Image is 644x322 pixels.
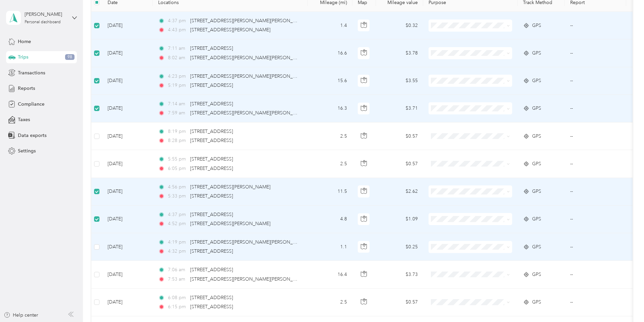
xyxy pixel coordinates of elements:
[65,54,75,60] span: 98
[102,12,153,39] td: [DATE]
[565,12,626,39] td: --
[376,39,423,67] td: $3.78
[18,101,45,108] span: Compliance
[18,69,45,76] span: Transactions
[532,105,541,112] span: GPS
[308,12,352,39] td: 1.4
[190,184,270,190] span: [STREET_ADDRESS][PERSON_NAME]
[532,188,541,195] span: GPS
[168,45,187,52] span: 7:11 am
[308,95,352,122] td: 16.3
[168,109,187,117] span: 7:59 am
[190,27,270,33] span: [STREET_ADDRESS][PERSON_NAME]
[565,39,626,67] td: --
[18,53,28,61] span: Trips
[18,132,47,139] span: Data exports
[168,165,187,172] span: 6:05 pm
[565,206,626,233] td: --
[376,122,423,150] td: $0.57
[168,26,187,34] span: 4:43 pm
[102,67,153,95] td: [DATE]
[25,20,61,24] div: Personal dashboard
[168,192,187,200] span: 5:33 pm
[190,304,233,310] span: [STREET_ADDRESS]
[376,261,423,288] td: $3.73
[190,267,233,273] span: [STREET_ADDRESS]
[308,178,352,206] td: 11.5
[18,85,35,92] span: Reports
[168,137,187,144] span: 8:28 pm
[168,266,187,274] span: 7:06 am
[102,233,153,261] td: [DATE]
[376,150,423,178] td: $0.57
[308,233,352,261] td: 1.1
[168,183,187,191] span: 4:56 pm
[102,122,153,150] td: [DATE]
[18,147,36,154] span: Settings
[565,67,626,95] td: --
[532,133,541,140] span: GPS
[168,73,187,80] span: 4:23 pm
[168,128,187,135] span: 8:19 pm
[532,215,541,223] span: GPS
[190,193,233,199] span: [STREET_ADDRESS]
[532,271,541,278] span: GPS
[532,49,541,57] span: GPS
[532,243,541,251] span: GPS
[190,166,233,171] span: [STREET_ADDRESS]
[190,73,308,79] span: [STREET_ADDRESS][PERSON_NAME][PERSON_NAME]
[308,67,352,95] td: 15.6
[168,155,187,163] span: 5:55 pm
[190,138,233,143] span: [STREET_ADDRESS]
[4,312,38,319] button: Help center
[308,122,352,150] td: 2.5
[190,248,233,254] span: [STREET_ADDRESS]
[606,284,644,322] iframe: Everlance-gr Chat Button Frame
[565,289,626,316] td: --
[102,206,153,233] td: [DATE]
[565,122,626,150] td: --
[190,129,233,134] span: [STREET_ADDRESS]
[18,116,30,123] span: Taxes
[102,261,153,288] td: [DATE]
[168,82,187,89] span: 5:19 pm
[102,95,153,122] td: [DATE]
[190,110,308,116] span: [STREET_ADDRESS][PERSON_NAME][PERSON_NAME]
[190,212,233,217] span: [STREET_ADDRESS]
[376,95,423,122] td: $3.71
[532,298,541,306] span: GPS
[168,248,187,255] span: 4:32 pm
[168,54,187,62] span: 8:02 am
[308,289,352,316] td: 2.5
[532,22,541,29] span: GPS
[168,100,187,108] span: 7:14 am
[190,55,308,61] span: [STREET_ADDRESS][PERSON_NAME][PERSON_NAME]
[190,82,233,88] span: [STREET_ADDRESS]
[376,178,423,206] td: $2.62
[565,178,626,206] td: --
[168,220,187,227] span: 4:52 pm
[25,11,67,18] div: [PERSON_NAME]
[168,303,187,311] span: 6:15 pm
[190,101,233,107] span: [STREET_ADDRESS]
[190,18,308,24] span: [STREET_ADDRESS][PERSON_NAME][PERSON_NAME]
[190,239,308,245] span: [STREET_ADDRESS][PERSON_NAME][PERSON_NAME]
[532,77,541,84] span: GPS
[102,178,153,206] td: [DATE]
[102,39,153,67] td: [DATE]
[168,239,187,246] span: 4:19 pm
[168,211,187,218] span: 4:37 pm
[168,294,187,301] span: 6:08 pm
[168,17,187,25] span: 4:37 pm
[18,38,31,45] span: Home
[190,276,308,282] span: [STREET_ADDRESS][PERSON_NAME][PERSON_NAME]
[308,150,352,178] td: 2.5
[168,276,187,283] span: 7:53 am
[532,160,541,168] span: GPS
[565,150,626,178] td: --
[102,150,153,178] td: [DATE]
[190,221,270,226] span: [STREET_ADDRESS][PERSON_NAME]
[376,206,423,233] td: $1.09
[376,12,423,39] td: $0.32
